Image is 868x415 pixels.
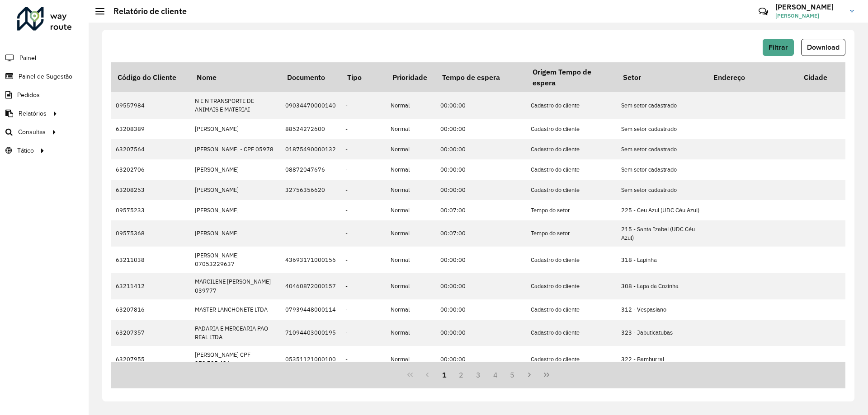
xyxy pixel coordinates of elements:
[436,119,526,139] td: 00:00:00
[617,299,707,320] td: 312 - Vespasiano
[617,247,707,273] td: 318 - Lapinha
[807,43,840,51] span: Download
[111,62,190,92] th: Código do Cliente
[341,346,386,372] td: -
[111,180,190,200] td: 63208253
[190,159,281,180] td: [PERSON_NAME]
[111,139,190,159] td: 63207564
[386,139,436,159] td: Normal
[190,180,281,200] td: [PERSON_NAME]
[617,62,707,92] th: Setor
[111,119,190,139] td: 63208389
[487,366,504,383] button: 4
[190,320,281,346] td: PADARIA E MERCEARIA PAO REAL LTDA
[111,247,190,273] td: 63211038
[775,12,843,20] span: [PERSON_NAME]
[111,200,190,220] td: 09575233
[504,366,521,383] button: 5
[436,180,526,200] td: 00:00:00
[763,39,794,56] button: Filtrar
[526,62,617,92] th: Origem Tempo de espera
[17,146,34,155] span: Tático
[386,180,436,200] td: Normal
[386,273,436,299] td: Normal
[617,139,707,159] td: Sem setor cadastrado
[526,119,617,139] td: Cadastro do cliente
[775,3,843,11] h3: [PERSON_NAME]
[436,92,526,118] td: 00:00:00
[341,92,386,118] td: -
[436,200,526,220] td: 00:07:00
[526,159,617,180] td: Cadastro do cliente
[281,320,341,346] td: 71094403000195
[341,62,386,92] th: Tipo
[386,92,436,118] td: Normal
[281,247,341,273] td: 43693171000156
[386,320,436,346] td: Normal
[386,200,436,220] td: Normal
[19,53,36,63] span: Painel
[436,299,526,320] td: 00:00:00
[341,299,386,320] td: -
[281,180,341,200] td: 32756356620
[436,139,526,159] td: 00:00:00
[526,200,617,220] td: Tempo do setor
[436,320,526,346] td: 00:00:00
[617,320,707,346] td: 323 - Jabuticatubas
[341,320,386,346] td: -
[386,220,436,247] td: Normal
[281,273,341,299] td: 40460872000157
[18,127,46,137] span: Consultas
[436,159,526,180] td: 00:00:00
[111,92,190,118] td: 09557984
[341,247,386,273] td: -
[436,247,526,273] td: 00:00:00
[526,346,617,372] td: Cadastro do cliente
[436,273,526,299] td: 00:00:00
[111,320,190,346] td: 63207357
[617,346,707,372] td: 322 - Bamburral
[281,299,341,320] td: 07939448000114
[19,72,72,81] span: Painel de Sugestão
[436,220,526,247] td: 00:07:00
[281,346,341,372] td: 05351121000100
[538,366,555,383] button: Last Page
[281,119,341,139] td: 88524272600
[617,220,707,247] td: 215 - Santa Izabel (UDC Céu Azul)
[470,366,487,383] button: 3
[617,92,707,118] td: Sem setor cadastrado
[526,273,617,299] td: Cadastro do cliente
[341,273,386,299] td: -
[17,90,40,100] span: Pedidos
[190,119,281,139] td: [PERSON_NAME]
[111,220,190,247] td: 09575368
[617,119,707,139] td: Sem setor cadastrado
[617,159,707,180] td: Sem setor cadastrado
[341,139,386,159] td: -
[436,366,453,383] button: 1
[526,92,617,118] td: Cadastro do cliente
[386,62,436,92] th: Prioridade
[19,109,47,118] span: Relatórios
[386,159,436,180] td: Normal
[341,180,386,200] td: -
[521,366,538,383] button: Next Page
[341,119,386,139] td: -
[386,119,436,139] td: Normal
[386,247,436,273] td: Normal
[190,220,281,247] td: [PERSON_NAME]
[617,200,707,220] td: 225 - Ceu Azul (UDC Céu Azul)
[190,299,281,320] td: MASTER LANCHONETE LTDA
[526,247,617,273] td: Cadastro do cliente
[104,6,187,16] h2: Relatório de cliente
[111,273,190,299] td: 63211412
[526,180,617,200] td: Cadastro do cliente
[190,247,281,273] td: [PERSON_NAME] 07053229637
[707,62,797,92] th: Endereço
[526,320,617,346] td: Cadastro do cliente
[617,180,707,200] td: Sem setor cadastrado
[769,43,788,51] span: Filtrar
[453,366,470,383] button: 2
[526,220,617,247] td: Tempo do setor
[341,220,386,247] td: -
